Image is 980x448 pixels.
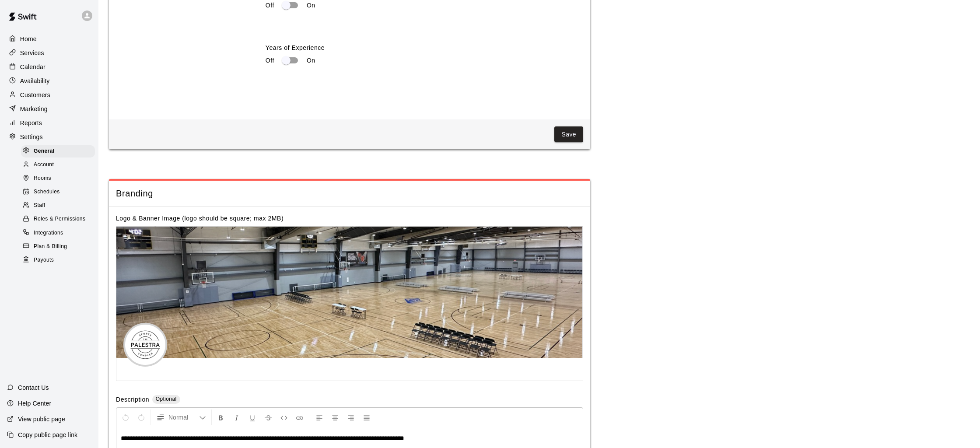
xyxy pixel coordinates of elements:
[21,226,98,240] a: Integrations
[34,229,63,238] span: Integrations
[34,215,85,224] span: Roles & Permissions
[266,43,583,52] label: Years of Experience
[21,145,95,157] div: General
[266,1,274,10] p: Off
[34,188,60,196] span: Schedules
[21,199,98,213] a: Staff
[312,409,327,425] button: Left Align
[20,63,45,71] p: Calendar
[116,395,149,405] label: Description
[21,241,95,253] div: Plan & Billing
[266,56,274,65] p: Off
[21,213,98,226] a: Roles & Permissions
[292,409,307,425] button: Insert Link
[7,74,91,87] a: Availability
[21,253,98,267] a: Payouts
[18,383,49,392] p: Contact Us
[34,147,55,156] span: General
[156,396,177,402] span: Optional
[328,409,343,425] button: Center Align
[21,172,98,185] a: Rooms
[20,35,37,43] p: Home
[554,126,583,143] button: Save
[213,409,228,425] button: Format Bold
[34,242,67,251] span: Plan & Billing
[7,32,91,45] a: Home
[21,186,95,198] div: Schedules
[20,119,42,127] p: Reports
[307,1,315,10] p: On
[343,409,358,425] button: Right Align
[21,227,95,239] div: Integrations
[7,116,91,129] a: Reports
[276,409,291,425] button: Insert Code
[21,158,98,171] a: Account
[34,161,54,169] span: Account
[168,413,199,422] span: Normal
[21,144,98,158] a: General
[153,409,210,425] button: Formatting Options
[116,188,583,199] span: Branding
[34,174,51,183] span: Rooms
[20,77,50,85] p: Availability
[359,409,374,425] button: Justify Align
[7,130,91,143] a: Settings
[21,254,95,266] div: Payouts
[18,430,77,439] p: Copy public page link
[7,88,91,101] a: Customers
[21,240,98,253] a: Plan & Billing
[20,133,43,141] p: Settings
[307,56,315,65] p: On
[134,409,149,425] button: Redo
[20,91,50,99] p: Customers
[116,215,283,222] label: Logo & Banner Image (logo should be square; max 2MB)
[20,105,48,113] p: Marketing
[7,46,91,59] a: Services
[229,409,244,425] button: Format Italics
[7,102,91,115] a: Marketing
[118,409,133,425] button: Undo
[21,159,95,171] div: Account
[7,60,91,73] a: Calendar
[21,172,95,185] div: Rooms
[18,415,65,423] p: View public page
[21,213,95,225] div: Roles & Permissions
[21,199,95,212] div: Staff
[245,409,260,425] button: Format Underline
[21,185,98,199] a: Schedules
[18,399,51,408] p: Help Center
[34,256,54,265] span: Payouts
[20,49,44,57] p: Services
[34,201,45,210] span: Staff
[261,409,276,425] button: Format Strikethrough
